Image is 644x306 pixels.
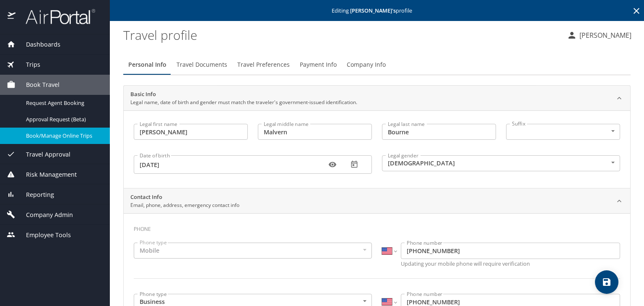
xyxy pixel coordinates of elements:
[26,115,100,123] span: Approval Request (Beta)
[130,193,239,201] h2: Contact Info
[16,150,70,159] span: Travel Approval
[16,190,54,199] span: Reporting
[128,60,166,70] span: Personal Info
[123,22,560,48] h1: Travel profile
[300,60,337,70] span: Payment Info
[16,8,95,25] img: airportal-logo.png
[134,243,372,259] div: Mobile
[26,99,100,107] span: Request Agent Booking
[350,7,396,14] strong: [PERSON_NAME] 's
[347,60,386,70] span: Company Info
[130,90,357,99] h2: Basic Info
[124,110,630,188] div: Basic InfoLegal name, date of birth and gender must match the traveler's government-issued identi...
[506,124,620,140] div: ​
[16,80,60,89] span: Book Travel
[123,55,631,75] div: Profile
[16,170,77,179] span: Risk Management
[16,210,73,220] span: Company Admin
[16,40,60,49] span: Dashboards
[124,188,630,214] div: Contact InfoEmail, phone, address, emergency contact info
[563,28,635,43] button: [PERSON_NAME]
[16,230,71,240] span: Employee Tools
[130,201,239,209] p: Email, phone, address, emergency contact info
[124,86,630,111] div: Basic InfoLegal name, date of birth and gender must match the traveler's government-issued identi...
[237,60,290,70] span: Travel Preferences
[130,99,357,106] p: Legal name, date of birth and gender must match the traveler's government-issued identification.
[382,155,620,171] div: [DEMOGRAPHIC_DATA]
[26,132,100,140] span: Book/Manage Online Trips
[577,30,631,40] p: [PERSON_NAME]
[140,157,323,173] input: MM/DD/YYYY
[595,270,618,294] button: save
[177,60,227,70] span: Travel Documents
[112,8,641,13] p: Editing profile
[16,60,40,69] span: Trips
[8,8,16,25] img: icon-airportal.png
[401,261,620,267] p: Updating your mobile phone will require verification
[134,220,620,234] h3: Phone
